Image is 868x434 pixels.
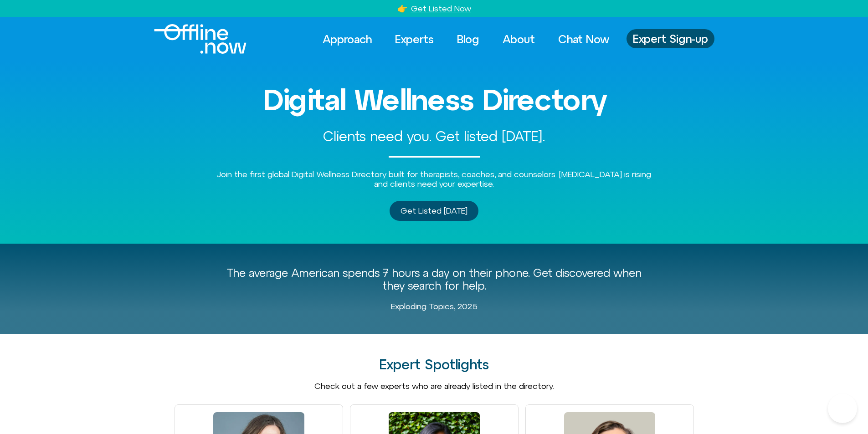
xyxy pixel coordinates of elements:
span: Expert Sign-up [633,33,708,45]
a: Get Listed Now [411,4,471,13]
h2: Expert Spotlights [175,357,694,372]
a: About [494,29,543,49]
a: Get Listed [DATE] [390,201,478,221]
a: Approach [314,29,380,49]
img: Offline.Now logo in white. Text of the words offline.now with a line going through the "O" [154,24,247,54]
iframe: Botpress [828,394,857,423]
h3: Digital Wellness Directory [175,84,694,116]
span: Clients need you. Get listed [DATE]. [323,128,545,144]
p: Join the first global Digital Wellness Directory built for therapists, coaches, and counselors. [... [216,169,653,189]
span: Check out a few experts who are already listed in the directory. [314,381,554,391]
p: Exploding Topics, 2025 [216,301,653,311]
p: The average American spends 7 hours a day on their phone. Get discovered when they search for help. [216,266,653,293]
div: Logo [154,24,231,54]
span: Get Listed [DATE] [401,206,467,215]
a: Chat Now [550,29,617,49]
a: Blog [449,29,488,49]
nav: Menu [314,29,617,49]
a: Expert Sign-up [627,29,714,48]
a: Experts [387,29,442,49]
a: 👉 [397,4,407,13]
